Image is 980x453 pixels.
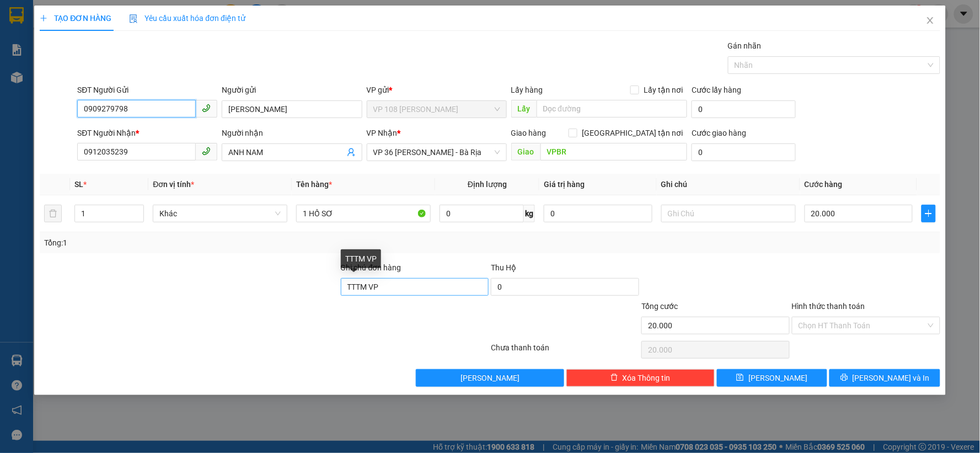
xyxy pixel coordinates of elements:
[566,369,715,387] button: deleteXóa Thông tin
[829,369,940,387] button: printer[PERSON_NAME] và In
[153,180,194,189] span: Đơn vị tính
[692,100,796,118] input: Cước lấy hàng
[296,180,332,189] span: Tên hàng
[524,205,535,222] span: kg
[840,374,848,382] span: printer
[692,86,741,94] label: Cước lấy hàng
[202,147,211,156] span: phone
[611,374,618,382] span: delete
[748,372,807,384] span: [PERSON_NAME]
[44,205,62,222] button: delete
[159,205,281,222] span: Khác
[922,209,935,218] span: plus
[728,41,762,50] label: Gán nhãn
[922,205,935,222] button: plus
[736,374,744,382] span: save
[373,101,500,118] span: VP 108 Lê Hồng Phong - Vũng Tàu
[74,180,83,189] span: SL
[129,14,138,23] img: icon
[490,342,640,361] div: Chưa thanh toán
[639,84,687,96] span: Lấy tận nơi
[511,129,547,137] span: Giao hàng
[40,14,111,23] span: TẠO ĐƠN HÀNG
[692,129,746,137] label: Cước giao hàng
[77,127,217,139] div: SĐT Người Nhận
[926,16,935,25] span: close
[544,180,585,189] span: Giá trị hàng
[853,372,930,384] span: [PERSON_NAME] và In
[657,174,800,195] th: Ghi chú
[77,84,217,96] div: SĐT Người Gửi
[511,86,543,94] span: Lấy hàng
[129,14,245,23] span: Yêu cầu xuất hóa đơn điện tử
[367,129,398,137] span: VP Nhận
[341,278,489,296] input: Ghi chú đơn hàng
[460,372,520,384] span: [PERSON_NAME]
[577,127,687,139] span: [GEOGRAPHIC_DATA] tận nơi
[805,180,843,189] span: Cước hàng
[40,14,47,22] span: plus
[511,143,540,161] span: Giao
[44,237,378,249] div: Tổng: 1
[296,205,431,222] input: VD: Bàn, Ghế
[915,6,946,36] button: Close
[544,205,652,222] input: 0
[717,369,828,387] button: save[PERSON_NAME]
[367,84,507,96] div: VP gửi
[341,263,401,272] label: Ghi chú đơn hàng
[641,302,678,311] span: Tổng cước
[416,369,564,387] button: [PERSON_NAME]
[347,148,356,157] span: user-add
[222,127,362,139] div: Người nhận
[468,180,507,189] span: Định lượng
[491,263,516,272] span: Thu Hộ
[202,104,211,113] span: phone
[537,100,688,118] input: Dọc đường
[623,372,671,384] span: Xóa Thông tin
[511,100,537,118] span: Lấy
[222,84,362,96] div: Người gửi
[341,249,381,268] div: TTTM VP
[692,143,796,161] input: Cước giao hàng
[540,143,688,161] input: Dọc đường
[373,144,500,161] span: VP 36 Lê Thành Duy - Bà Rịa
[792,302,865,311] label: Hình thức thanh toán
[661,205,796,222] input: Ghi Chú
